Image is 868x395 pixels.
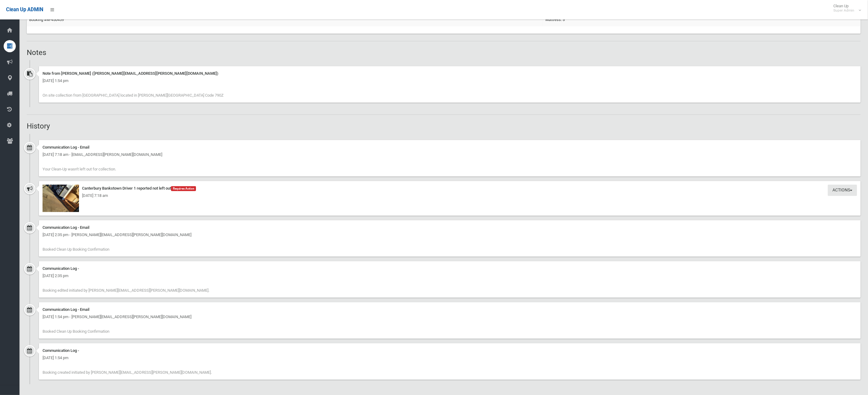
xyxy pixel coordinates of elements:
img: 2025-09-1507.17.476769613488705432595.jpg [43,185,79,212]
div: [DATE] 1:54 pm [43,77,857,84]
div: [DATE] 1:54 pm [43,354,857,362]
div: Communication Log - [43,265,857,272]
div: [DATE] 7:18 am [43,192,857,199]
span: Booking created initiated by [PERSON_NAME][EMAIL_ADDRESS][PERSON_NAME][DOMAIN_NAME]. [43,370,212,375]
td: Mattress: 3 [543,13,861,26]
div: [DATE] 1:54 pm - [PERSON_NAME][EMAIL_ADDRESS][PERSON_NAME][DOMAIN_NAME] [43,313,857,321]
h2: History [27,122,861,130]
span: Requires Action [171,186,196,191]
a: Booking #M-450459 [29,17,64,22]
div: [DATE] 7:18 am - [EMAIL_ADDRESS][PERSON_NAME][DOMAIN_NAME] [43,151,857,158]
div: Communication Log - Email [43,224,857,231]
span: Your Clean-Up wasn't left out for collection. [43,167,116,171]
div: [DATE] 2:35 pm - [PERSON_NAME][EMAIL_ADDRESS][PERSON_NAME][DOMAIN_NAME] [43,231,857,239]
span: On site collection from [GEOGRAPHIC_DATA] located in [PERSON_NAME][GEOGRAPHIC_DATA] Code 790Z [43,93,224,98]
div: Canterbury Bankstown Driver 1 reported not left out [43,185,857,192]
button: Actions [828,185,857,196]
div: Communication Log - Email [43,306,857,313]
span: Booking edited initiated by [PERSON_NAME][EMAIL_ADDRESS][PERSON_NAME][DOMAIN_NAME]. [43,288,209,293]
small: Super Admin [833,8,854,13]
div: Communication Log - Email [43,144,857,151]
div: [DATE] 2:35 pm [43,272,857,280]
span: Booked Clean Up Booking Confirmation [43,329,109,334]
span: Booked Clean Up Booking Confirmation [43,247,109,252]
h2: Notes [27,49,861,57]
span: Clean Up [830,4,860,13]
div: Communication Log - [43,347,857,354]
div: Note from [PERSON_NAME] ([PERSON_NAME][EMAIL_ADDRESS][PERSON_NAME][DOMAIN_NAME]) [43,70,857,77]
span: Clean Up ADMIN [6,7,43,12]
